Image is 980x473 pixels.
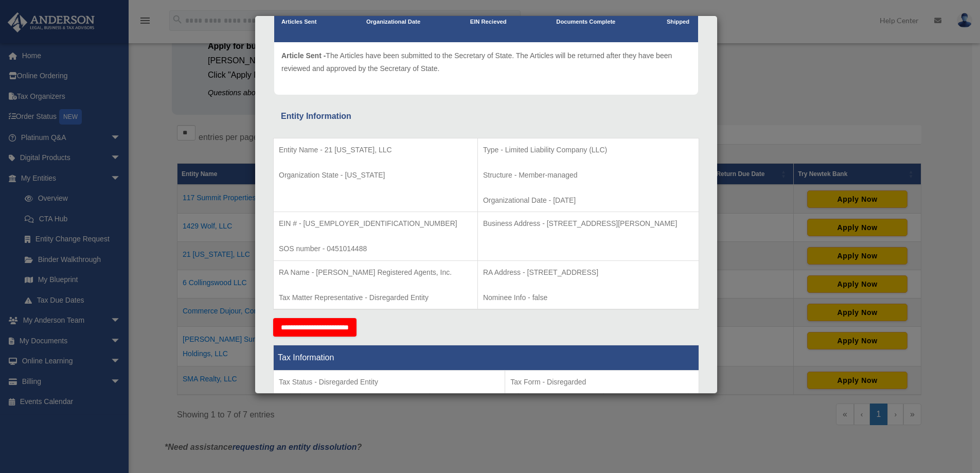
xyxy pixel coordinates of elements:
td: Tax Period Type - Calendar Year [274,371,505,447]
p: Structure - Member-managed [483,169,693,182]
th: Tax Information [274,345,699,371]
p: EIN Recieved [470,17,507,27]
p: RA Address - [STREET_ADDRESS] [483,266,693,279]
p: The Articles have been submitted to the Secretary of State. The Articles will be returned after t... [281,49,691,75]
p: Organizational Date - [DATE] [483,194,693,207]
p: Articles Sent [281,17,316,27]
p: Type - Limited Liability Company (LLC) [483,144,693,156]
p: Organization State - [US_STATE] [279,169,472,182]
p: SOS number - 0451014488 [279,242,472,255]
div: Entity Information [281,109,691,124]
p: Entity Name - 21 [US_STATE], LLC [279,144,472,156]
span: Article Sent - [281,51,326,60]
p: RA Name - [PERSON_NAME] Registered Agents, Inc. [279,266,472,279]
p: EIN # - [US_EMPLOYER_IDENTIFICATION_NUMBER] [279,217,472,230]
p: Documents Complete [556,17,615,27]
p: Shipped [665,17,691,27]
p: Tax Status - Disregarded Entity [279,376,500,389]
p: Nominee Info - false [483,291,693,304]
p: Tax Matter Representative - Disregarded Entity [279,291,472,304]
p: Organizational Date [366,17,420,27]
p: Business Address - [STREET_ADDRESS][PERSON_NAME] [483,217,693,230]
p: Tax Form - Disregarded [510,376,693,389]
